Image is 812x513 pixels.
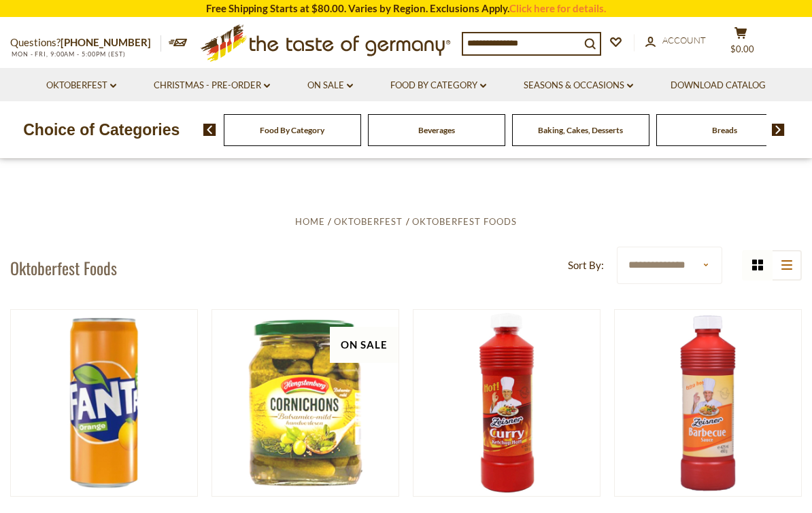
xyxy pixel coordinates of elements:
[295,216,325,227] a: Home
[46,78,116,93] a: Oktoberfest
[645,33,706,48] a: Account
[203,124,216,136] img: previous arrow
[61,36,151,48] a: [PHONE_NUMBER]
[671,78,766,93] a: Download Catalog
[154,78,270,93] a: Christmas - PRE-ORDER
[772,124,785,136] img: next arrow
[10,34,161,52] p: Questions?
[307,78,353,93] a: On Sale
[509,2,606,14] a: Click here for details.
[524,78,633,93] a: Seasons & Occasions
[538,125,623,135] a: Baking, Cakes, Desserts
[390,78,486,93] a: Food By Category
[334,216,403,227] a: Oktoberfest
[730,43,754,54] span: $0.00
[413,310,600,496] img: Zeisner Curry Ketchup, hot, 17.5 oz
[212,310,399,496] img: Hengstenberg Balsalmic Mild Cornichons in Jar - 12.5 oz.
[615,310,801,496] img: Zeisner Barbecue Sauce, extra hot, 17.5 oz
[568,257,604,274] label: Sort By:
[10,50,126,58] span: MON - FRI, 9:00AM - 5:00PM (EST)
[10,258,117,278] h1: Oktoberfest Foods
[418,125,455,135] a: Beverages
[662,35,706,46] span: Account
[260,125,324,135] a: Food By Category
[720,26,761,60] button: $0.00
[11,310,197,496] img: Fanta Orange Soda in Can, 11.2 oz
[412,216,517,227] a: Oktoberfest Foods
[712,125,737,135] a: Breads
